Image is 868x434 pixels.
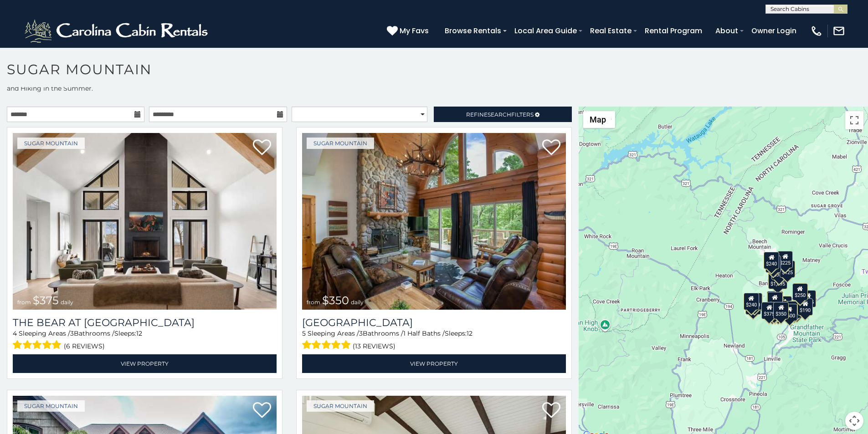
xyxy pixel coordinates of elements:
[640,23,707,39] a: Rental Program
[302,317,566,329] h3: Grouse Moor Lodge
[767,291,782,308] div: $190
[302,354,566,373] a: View Property
[359,329,363,337] span: 3
[307,400,374,412] a: Sugar Mountain
[590,115,606,124] span: Map
[768,272,787,289] div: $1,095
[542,138,560,158] a: Add to favorites
[440,23,506,39] a: Browse Rentals
[70,329,74,337] span: 3
[780,260,795,278] div: $125
[17,299,31,306] span: from
[13,133,277,310] img: The Bear At Sugar Mountain
[466,111,534,118] span: Refine Filters
[302,329,306,337] span: 5
[302,133,566,310] a: Grouse Moor Lodge from $350 daily
[711,23,743,39] a: About
[13,354,277,373] a: View Property
[774,302,789,319] div: $350
[302,329,566,352] div: Sleeping Areas / Bathrooms / Sleeps:
[810,25,823,37] img: phone-regular-white.png
[801,290,816,307] div: $155
[747,23,801,39] a: Owner Login
[13,133,277,310] a: The Bear At Sugar Mountain from $375 daily
[400,25,429,36] span: My Favs
[782,304,797,321] div: $500
[253,401,271,420] a: Add to favorites
[845,412,863,430] button: Map camera controls
[586,23,636,39] a: Real Estate
[764,252,780,269] div: $240
[33,294,59,307] span: $375
[351,299,364,306] span: daily
[17,400,85,412] a: Sugar Mountain
[434,107,571,122] a: RefineSearchFilters
[353,340,395,352] span: (13 reviews)
[845,111,863,129] button: Toggle fullscreen view
[302,133,566,310] img: Grouse Moor Lodge
[17,138,85,149] a: Sugar Mountain
[61,299,73,306] span: daily
[488,111,511,118] span: Search
[13,317,277,329] a: The Bear At [GEOGRAPHIC_DATA]
[798,298,813,316] div: $190
[776,296,792,313] div: $200
[762,302,777,319] div: $375
[307,299,320,306] span: from
[542,401,560,420] a: Add to favorites
[322,294,349,307] span: $350
[403,329,445,337] span: 1 Half Baths /
[13,329,17,337] span: 4
[302,317,566,329] a: [GEOGRAPHIC_DATA]
[767,292,783,309] div: $300
[778,251,793,268] div: $225
[136,329,142,337] span: 12
[792,283,808,301] div: $250
[13,317,277,329] h3: The Bear At Sugar Mountain
[387,25,431,37] a: My Favs
[786,301,802,318] div: $195
[64,340,105,352] span: (6 reviews)
[467,329,473,337] span: 12
[23,17,212,45] img: White-1-2.png
[307,138,374,149] a: Sugar Mountain
[253,138,271,158] a: Add to favorites
[13,329,277,352] div: Sleeping Areas / Bathrooms / Sleeps:
[510,23,581,39] a: Local Area Guide
[744,293,759,310] div: $240
[583,111,615,128] button: Change map style
[832,25,845,37] img: mail-regular-white.png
